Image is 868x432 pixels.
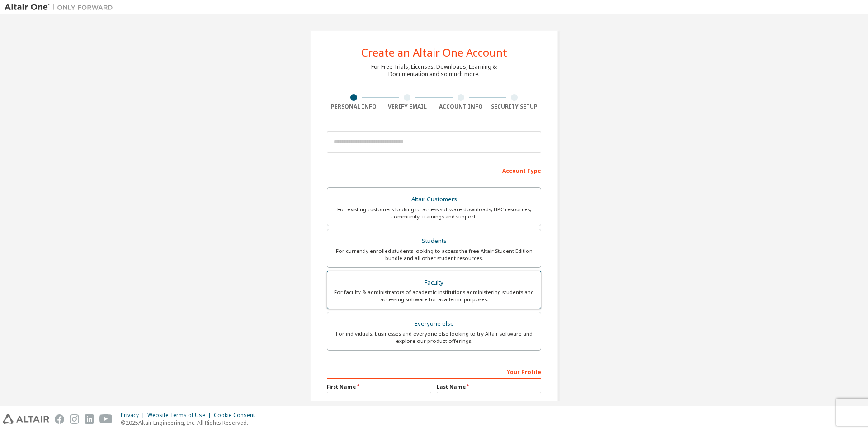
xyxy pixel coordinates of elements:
div: For individuals, businesses and everyone else looking to try Altair software and explore our prod... [333,330,535,345]
div: Create an Altair One Account [361,47,507,58]
div: Account Info [434,103,488,110]
div: Privacy [121,412,147,419]
div: Your Profile [327,364,541,379]
img: linkedin.svg [85,414,94,424]
div: Everyone else [333,318,535,330]
div: Security Setup [488,103,542,110]
img: Altair One [5,3,118,12]
img: altair_logo.svg [3,414,49,424]
img: instagram.svg [70,414,79,424]
div: For faculty & administrators of academic institutions administering students and accessing softwa... [333,289,535,303]
div: Personal Info [327,103,381,110]
div: Cookie Consent [214,412,260,419]
img: facebook.svg [55,414,64,424]
div: Students [333,235,535,247]
div: For currently enrolled students looking to access the free Altair Student Edition bundle and all ... [333,247,535,262]
label: First Name [327,383,431,390]
div: For Free Trials, Licenses, Downloads, Learning & Documentation and so much more. [371,63,497,78]
img: youtube.svg [99,414,113,424]
label: Last Name [437,383,541,390]
div: For existing customers looking to access software downloads, HPC resources, community, trainings ... [333,206,535,220]
div: Faculty [333,276,535,289]
div: Account Type [327,163,541,177]
div: Altair Customers [333,193,535,206]
div: Verify Email [381,103,434,110]
div: Website Terms of Use [147,412,214,419]
p: © 2025 Altair Engineering, Inc. All Rights Reserved. [121,419,260,427]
